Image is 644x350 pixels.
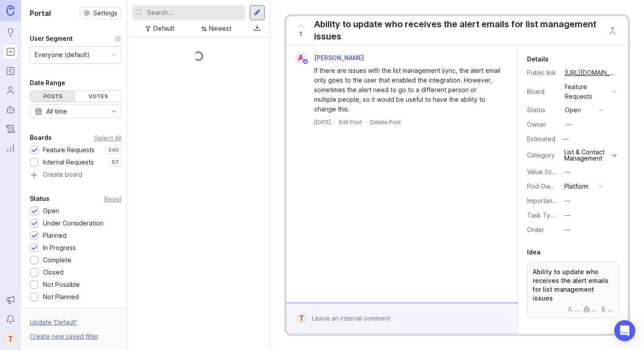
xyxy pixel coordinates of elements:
[46,107,67,116] div: All time
[604,22,621,39] button: Close button
[3,102,18,118] a: Autopilot
[43,157,94,167] div: Internal Requests
[35,50,90,60] div: Everyone (default)
[94,136,121,140] div: Select All
[3,311,18,327] button: Notifications
[108,146,119,154] p: 540
[527,120,558,129] div: Owner
[370,118,401,126] div: Delete Post
[614,320,635,341] div: Open Intercom Messenger
[527,332,542,343] div: Tags
[147,8,242,18] input: Search...
[43,206,59,216] div: Open
[593,332,619,342] div: Add tags
[565,82,609,101] div: Feature Requests
[209,24,231,33] div: Newest
[153,24,174,33] div: Default
[3,331,18,346] button: T
[527,182,572,190] label: Pod Ownership
[107,108,121,115] svg: toggle icon
[334,118,336,126] div: ·
[30,332,99,341] div: Create new saved filter
[3,121,18,137] a: Changelog
[339,118,362,126] div: Edit Post
[562,67,619,79] a: [URL][DOMAIN_NAME]
[296,313,307,324] div: T
[527,168,561,175] label: Value Scale
[43,145,95,155] div: Feature Requests
[302,58,308,65] img: member badge
[30,78,65,88] div: Date Range
[564,167,570,177] div: —
[527,136,556,142] div: Estimated
[299,29,302,39] span: 1
[564,182,588,191] div: Platform
[527,68,558,78] div: Public link
[43,243,76,253] div: In Progress
[527,197,560,204] label: Importance
[314,18,599,43] div: Ability to update who receives the alert emails for list management issues
[43,280,80,289] div: Not Possible
[3,140,18,156] a: Reporting
[3,82,18,98] a: Users
[567,306,580,312] div: ...
[30,171,121,179] a: Create board
[566,120,572,129] div: —
[295,52,307,64] div: A
[3,44,18,60] a: Portal
[314,66,500,114] div: If there are issues with the list management sync, the alert email only goes to the user that ena...
[564,149,610,161] div: List & Contact Management
[30,193,50,204] div: Status
[533,268,613,303] p: Ability to update who receives the alert emails for list management issues
[43,231,67,240] div: Planned
[3,292,18,308] button: Announcements
[527,150,558,160] div: Category
[564,225,570,235] div: —
[314,118,331,126] a: [DATE]
[527,211,558,219] label: Task Type
[112,159,119,166] p: 67
[584,306,597,312] div: ...
[600,306,613,312] div: ...
[43,255,71,265] div: Complete
[30,132,52,143] div: Boards
[7,5,14,15] img: Canny Home
[560,133,571,145] div: —
[365,118,367,126] div: ·
[30,91,75,102] div: Posts
[30,318,77,332] div: Update ' Default '
[30,33,73,44] div: User Segment
[527,54,548,64] div: Details
[290,52,371,64] a: A[PERSON_NAME]
[564,196,570,206] div: —
[565,105,581,115] div: open
[93,9,117,18] span: Settings
[3,25,18,40] a: Ideas
[43,292,79,302] div: Not Planned
[30,8,51,18] h1: Portal
[527,87,558,96] div: Board
[80,7,121,19] button: Settings
[75,91,120,102] div: Votes
[527,226,544,233] label: Order
[564,211,570,220] div: —
[43,268,64,277] div: Closed
[3,63,18,79] a: Roadmaps
[527,247,541,257] div: Idea
[527,105,558,115] div: Status
[104,196,121,201] div: Reset
[43,218,103,228] div: Under Consideration
[527,262,619,318] a: Ability to update who receives the alert emails for list management issues.........
[314,54,364,61] span: [PERSON_NAME]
